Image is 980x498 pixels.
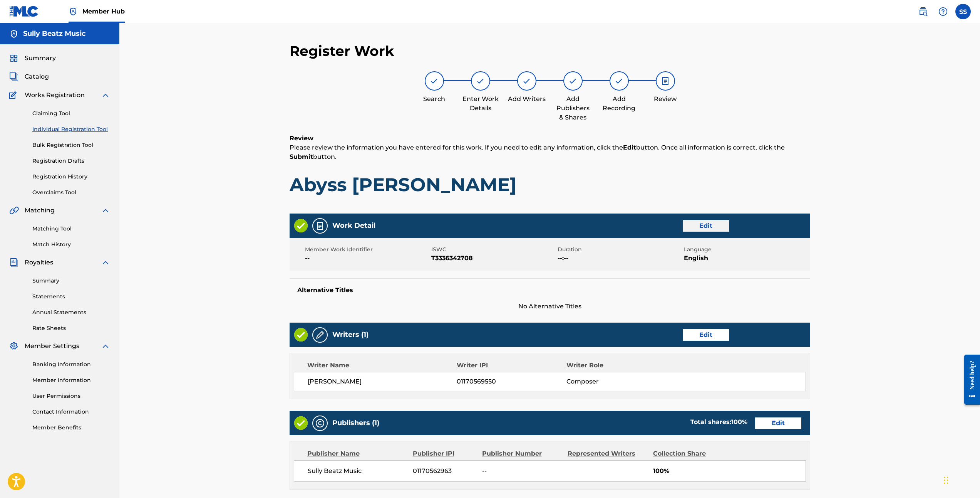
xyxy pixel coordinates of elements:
[955,4,971,19] div: User Menu
[941,461,980,498] iframe: Chat Widget
[290,42,394,60] h2: Register Work
[32,109,110,118] a: Claiming Tool
[308,466,407,476] span: Sully Beatz Music
[9,54,18,63] img: Summary
[69,7,78,16] img: Top Rightsholder
[101,258,110,267] img: expand
[25,342,79,351] span: Member Settings
[431,254,556,263] span: T3336342708
[690,417,747,427] div: Total shares:
[731,418,747,426] span: 100 %
[568,76,578,86] img: step indicator icon for Add Publishers & Shares
[32,173,110,181] a: Registration History
[32,141,110,149] a: Bulk Registration Tool
[684,254,808,263] span: English
[32,360,110,368] a: Banking Information
[558,254,682,263] span: --:--
[32,376,110,384] a: Member Information
[315,330,325,340] img: Writers
[101,342,110,351] img: expand
[32,324,110,332] a: Rate Sheets
[566,361,666,370] div: Writer Role
[305,254,429,263] span: --
[476,76,485,86] img: step indicator icon for Enter Work Details
[522,76,531,86] img: step indicator icon for Add Writers
[615,76,624,86] img: step indicator icon for Add Recording
[9,72,18,81] img: Catalog
[332,330,369,339] h5: Writers (1)
[305,246,429,254] span: Member Work Identifier
[25,91,85,100] span: Works Registration
[482,449,562,458] div: Publisher Number
[9,29,18,39] img: Accounts
[684,246,808,254] span: Language
[32,241,110,249] a: Match History
[661,76,670,86] img: step indicator icon for Review
[413,449,476,458] div: Publisher IPI
[315,419,325,428] img: Publishers
[9,342,18,351] img: Member Settings
[101,206,110,215] img: expand
[32,188,110,197] a: Overclaims Tool
[623,144,636,151] strong: Edit
[25,72,49,81] span: Catalog
[32,408,110,416] a: Contact Information
[646,94,685,104] div: Review
[25,206,55,215] span: Matching
[554,94,592,122] div: Add Publishers & Shares
[294,328,308,342] img: Valid
[9,54,56,63] a: SummarySummary
[600,94,638,113] div: Add Recording
[315,221,325,230] img: Work Detail
[32,293,110,301] a: Statements
[461,94,500,113] div: Enter Work Details
[935,4,951,19] div: Help
[683,220,729,232] button: Edit
[430,76,439,86] img: step indicator icon for Search
[82,7,125,16] span: Member Hub
[32,392,110,400] a: User Permissions
[413,466,476,476] span: 01170562963
[683,329,729,341] button: Edit
[101,91,110,100] img: expand
[32,424,110,432] a: Member Benefits
[290,173,810,196] h1: Abyss [PERSON_NAME]
[918,7,928,16] img: search
[307,361,457,370] div: Writer Name
[568,449,647,458] div: Represented Writers
[25,54,56,63] span: Summary
[915,4,931,19] a: Public Search
[32,308,110,316] a: Annual Statements
[653,466,806,476] span: 100%
[653,449,728,458] div: Collection Share
[25,258,53,267] span: Royalties
[415,94,454,104] div: Search
[508,94,546,104] div: Add Writers
[566,377,666,386] span: Composer
[944,469,948,492] div: Drag
[290,134,810,143] h6: Review
[938,7,948,16] img: help
[297,286,802,294] h5: Alternative Titles
[9,206,19,215] img: Matching
[9,72,49,81] a: CatalogCatalog
[558,246,682,254] span: Duration
[457,377,566,386] span: 01170569550
[308,377,457,386] span: [PERSON_NAME]
[32,277,110,285] a: Summary
[290,302,810,311] span: No Alternative Titles
[294,416,308,430] img: Valid
[9,6,39,17] img: MLC Logo
[290,153,313,160] strong: Submit
[332,221,375,230] h5: Work Detail
[32,225,110,233] a: Matching Tool
[755,417,801,429] button: Edit
[23,29,86,38] h5: Sully Beatz Music
[32,125,110,133] a: Individual Registration Tool
[290,143,810,162] p: Please review the information you have entered for this work. If you need to edit any information...
[457,361,566,370] div: Writer IPI
[332,419,379,427] h5: Publishers (1)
